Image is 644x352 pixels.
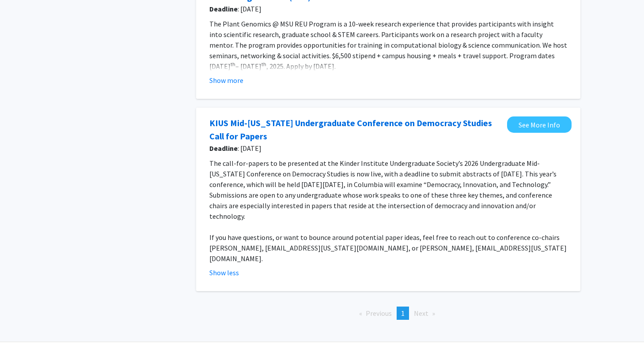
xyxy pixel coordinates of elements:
[209,267,239,278] button: Show less
[414,309,428,318] span: Next
[209,75,243,86] button: Show more
[401,309,405,318] span: 1
[209,116,503,143] a: Opens in a new tab
[235,62,261,71] span: – [DATE]
[209,4,238,13] b: Deadline
[261,61,266,67] sup: th
[209,143,503,154] span: : [DATE]
[7,312,38,345] iframe: Chat
[209,144,238,153] b: Deadline
[209,4,503,14] span: : [DATE]
[209,158,567,221] p: The call-for-papers to be presented at the Kinder Institute Undergraduate Society’s 2026 Undergra...
[266,62,336,71] span: , 2025. Apply by [DATE].
[231,61,235,67] sup: th
[507,116,572,133] a: Opens in a new tab
[196,307,580,320] ul: Pagination
[209,19,567,71] span: The Plant Genomics @ MSU REU Program is a 10-week research experience that provides participants ...
[366,309,392,318] span: Previous
[209,233,567,263] span: If you have questions, or want to bounce around potential paper ideas, feel free to reach out to ...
